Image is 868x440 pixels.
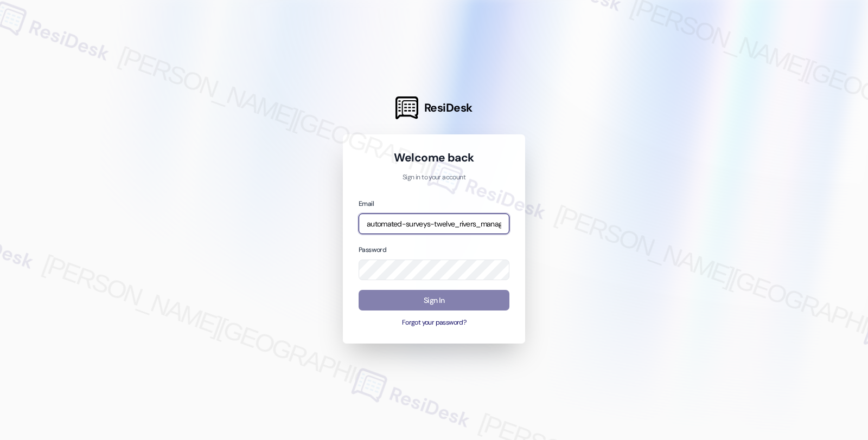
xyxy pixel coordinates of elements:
[395,96,418,119] img: ResiDesk Logo
[359,199,374,208] label: Email
[424,100,473,115] span: ResiDesk
[359,150,509,165] h1: Welcome back
[359,290,509,311] button: Sign In
[359,173,509,183] p: Sign in to your account
[359,213,509,235] input: name@example.com
[359,318,509,328] button: Forgot your password?
[359,245,386,254] label: Password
